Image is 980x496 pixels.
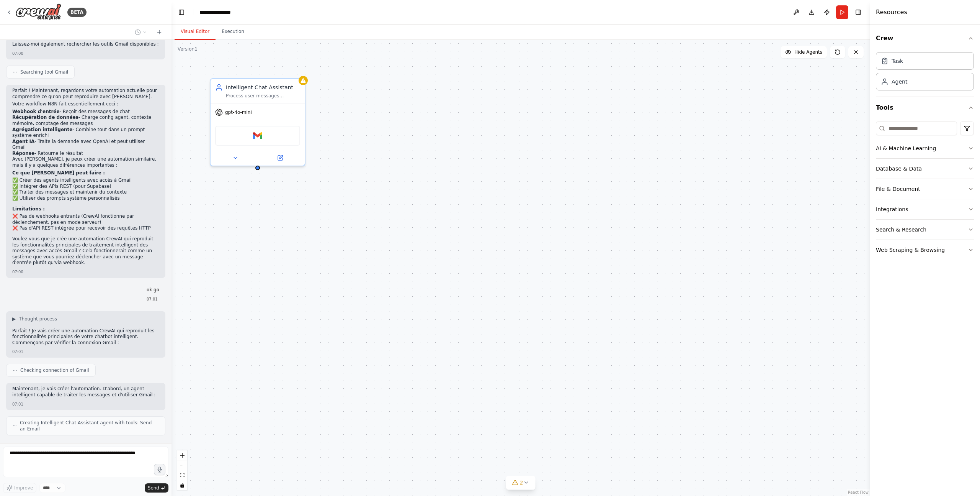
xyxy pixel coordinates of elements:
[12,386,159,398] p: Maintenant, je vais créer l'automation. D'abord, un agent intelligent capable de traiter les mess...
[20,69,68,75] span: Searching tool Gmail
[226,93,300,99] div: Process user messages intelligently, provide helpful responses, and send emails when requested. A...
[876,138,974,158] button: AI & Machine Learning
[177,450,187,460] button: zoom in
[67,8,87,17] div: BETA
[19,316,57,322] span: Thought process
[12,206,45,212] strong: Limitations :
[210,78,305,166] div: Intelligent Chat AssistantProcess user messages intelligently, provide helpful responses, and sen...
[12,41,159,48] p: Laissez-moi également rechercher les outils Gmail disponibles :
[177,460,187,470] button: zoom out
[145,483,168,493] button: Send
[876,240,974,260] button: Web Scraping & Browsing
[177,450,187,490] div: React Flow controls
[876,199,974,219] button: Integrations
[216,24,250,40] button: Execution
[12,195,159,202] li: ✅ Utiliser des prompts système personnalisés
[12,170,105,176] strong: Ce que [PERSON_NAME] peut faire :
[12,139,159,151] li: - Traite la demande avec OpenAI et peut utiliser Gmail
[12,177,159,184] li: ✅ Créer des agents intelligents avec accès à Gmail
[175,24,216,40] button: Visual Editor
[177,470,187,480] button: fit view
[876,185,920,193] div: File & Document
[176,7,187,18] button: Hide left sidebar
[12,189,159,195] li: ✅ Traiter des messages et maintenir du contexte
[12,109,60,114] strong: Webhook d'entrée
[12,236,159,266] p: Voulez-vous que je crée une automation CrewAI qui reproduit les fonctionnalités principales de tr...
[848,490,869,494] a: React Flow attribution
[12,401,159,407] div: 07:01
[876,226,926,233] div: Search & Research
[147,287,159,293] p: ok go
[876,165,922,172] div: Database & Data
[12,101,159,107] p: Votre workflow N8N fait essentiellement ceci :
[253,131,262,140] img: Gmail
[12,316,57,322] button: ▶Thought process
[12,184,159,190] li: ✅ Intégrer des APIs REST (pour Supabase)
[225,109,252,115] span: gpt-4o-mini
[12,316,16,322] span: ▶
[153,28,165,37] button: Start a new chat
[12,151,159,157] li: - Retourne le résultat
[12,156,159,168] p: Avec [PERSON_NAME], je peux créer une automation similaire, mais il y a quelques différences impo...
[12,115,159,126] li: - Charge config agent, contexte mémoire, comptage des messages
[15,3,61,21] img: Logo
[12,51,159,56] div: 07:00
[178,46,198,52] div: Version 1
[12,139,34,144] strong: Agent IA
[892,78,907,85] div: Agent
[12,214,159,225] li: ❌ Pas de webhooks entrants (CrewAI fonctionne par déclenchement, pas en mode serveur)
[147,296,159,302] div: 07:01
[876,118,974,266] div: Tools
[14,485,33,491] span: Improve
[12,88,159,100] p: Parfait ! Maintenant, regardons votre automation actuelle pour comprendre ce qu'on peut reproduir...
[876,8,907,17] h4: Resources
[876,179,974,199] button: File & Document
[3,483,36,493] button: Improve
[226,84,300,91] div: Intelligent Chat Assistant
[876,145,936,152] div: AI & Machine Learning
[20,367,89,373] span: Checking connection of Gmail
[12,269,159,275] div: 07:00
[876,49,974,97] div: Crew
[148,485,159,491] span: Send
[12,109,159,115] li: - Reçoit des messages de chat
[132,28,150,37] button: Switch to previous chat
[520,479,523,486] span: 2
[876,220,974,240] button: Search & Research
[12,115,78,120] strong: Récupération de données
[177,480,187,490] button: toggle interactivity
[12,225,159,232] li: ❌ Pas d'API REST intégrée pour recevoir des requêtes HTTP
[12,151,34,156] strong: Réponse
[876,28,974,49] button: Crew
[892,57,903,65] div: Task
[853,7,864,18] button: Hide right sidebar
[12,127,72,132] strong: Agrégation intelligente
[20,420,159,432] span: Creating Intelligent Chat Assistant agent with tools: Send an Email
[876,159,974,179] button: Database & Data
[154,464,165,475] button: Click to speak your automation idea
[12,127,159,139] li: - Combine tout dans un prompt système enrichi
[258,153,302,163] button: Open in side panel
[876,246,945,254] div: Web Scraping & Browsing
[781,46,827,58] button: Hide Agents
[506,476,536,490] button: 2
[876,205,908,213] div: Integrations
[876,97,974,118] button: Tools
[12,349,159,355] div: 07:01
[794,49,822,55] span: Hide Agents
[199,8,239,16] nav: breadcrumb
[12,328,159,346] p: Parfait ! Je vais créer une automation CrewAI qui reproduit les fonctionnalités principales de vo...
